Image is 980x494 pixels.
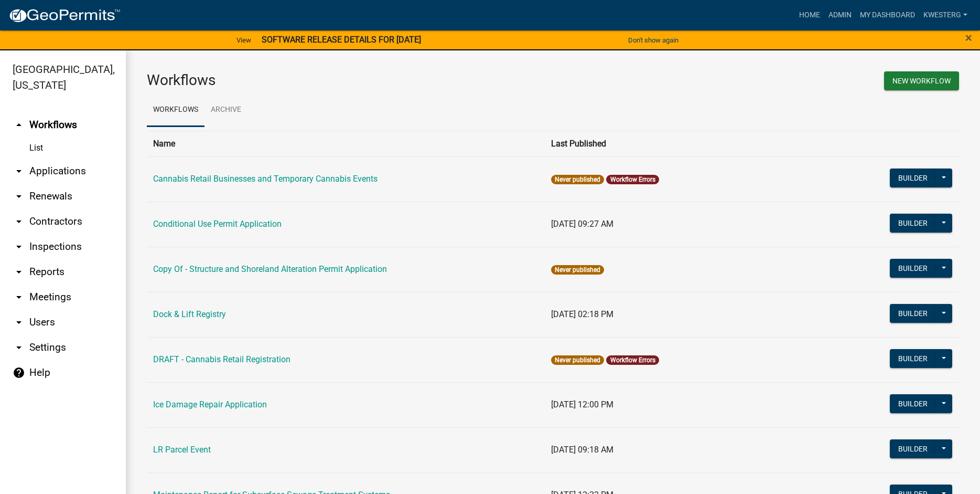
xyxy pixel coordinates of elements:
[890,169,936,187] button: Builder
[551,355,604,365] span: Never published
[13,366,25,379] i: help
[965,31,972,44] button: Close
[147,131,545,156] th: Name
[13,215,25,228] i: arrow_drop_down
[610,356,655,364] a: Workflow Errors
[147,71,545,89] h3: Workflows
[153,354,290,364] a: DRAFT - Cannabis Retail Registration
[13,291,25,303] i: arrow_drop_down
[610,176,655,183] a: Workflow Errors
[884,71,959,90] button: New Workflow
[204,93,247,127] a: Archive
[890,394,936,413] button: Builder
[856,5,919,25] a: My Dashboard
[795,5,824,25] a: Home
[13,165,25,177] i: arrow_drop_down
[153,400,267,409] a: Ice Damage Repair Application
[551,219,613,229] span: [DATE] 09:27 AM
[153,445,211,455] a: LR Parcel Event
[551,309,613,319] span: [DATE] 02:18 PM
[624,31,683,49] button: Don't show again
[551,400,613,409] span: [DATE] 12:00 PM
[919,5,972,25] a: kwesterg
[545,131,841,156] th: Last Published
[551,175,604,184] span: Never published
[890,259,936,278] button: Builder
[153,219,282,229] a: Conditional Use Permit Application
[13,341,25,354] i: arrow_drop_down
[153,174,378,184] a: Cannabis Retail Businesses and Temporary Cannabis Events
[890,349,936,368] button: Builder
[551,445,613,455] span: [DATE] 09:18 AM
[13,119,25,131] i: arrow_drop_up
[262,35,421,45] strong: SOFTWARE RELEASE DETAILS FOR [DATE]
[232,31,255,49] a: View
[153,264,387,274] a: Copy Of - Structure and Shoreland Alteration Permit Application
[965,30,972,45] span: ×
[13,316,25,329] i: arrow_drop_down
[13,266,25,278] i: arrow_drop_down
[153,309,226,319] a: Dock & Lift Registry
[147,93,204,127] a: Workflows
[13,240,25,253] i: arrow_drop_down
[890,439,936,458] button: Builder
[13,190,25,203] i: arrow_drop_down
[551,265,604,275] span: Never published
[824,5,856,25] a: Admin
[890,214,936,233] button: Builder
[890,304,936,323] button: Builder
